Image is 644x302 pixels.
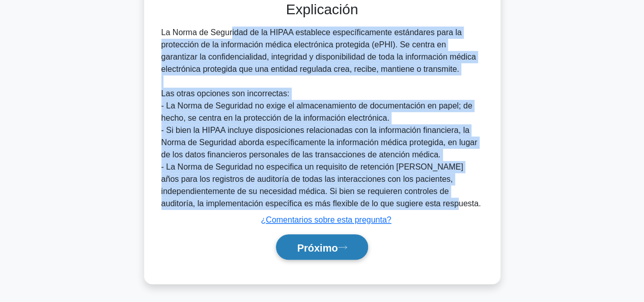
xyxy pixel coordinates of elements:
[297,242,338,253] font: Próximo
[276,234,368,260] button: Próximo
[161,126,478,159] font: - Si bien la HIPAA incluye disposiciones relacionadas con la información financiera, la Norma de ...
[261,215,391,224] a: ¿Comentarios sobre esta pregunta?
[161,89,290,98] font: Las otras opciones son incorrectas:
[286,2,358,17] font: Explicación
[161,101,472,122] font: - La Norma de Seguridad no exige el almacenamiento de documentación en papel; de hecho, se centra...
[161,162,481,208] font: - La Norma de Seguridad no especifica un requisito de retención [PERSON_NAME] años para los regis...
[161,28,476,73] font: La Norma de Seguridad de la HIPAA establece específicamente estándares para la protección de la i...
